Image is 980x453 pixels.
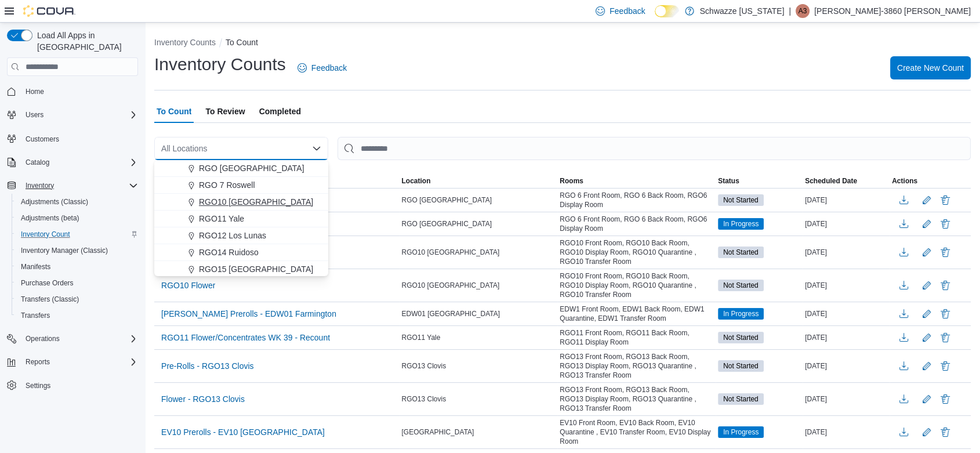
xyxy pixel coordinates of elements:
[401,176,430,186] span: Location
[723,332,758,343] span: Not Started
[716,174,803,188] button: Status
[718,247,764,258] span: Not Started
[798,4,807,18] span: A3
[2,331,143,347] button: Operations
[401,394,446,404] span: RGO13 Clovis
[21,332,64,346] button: Operations
[938,359,952,373] button: Delete
[16,211,138,225] span: Adjustments (beta)
[557,350,716,382] div: RGO13 Front Room, RGO13 Back Room, RGO13 Display Room, RGO13 Quarantine , RGO13 Transfer Room
[16,309,138,322] span: Transfers
[718,332,764,343] span: Not Started
[21,262,50,271] span: Manifests
[26,181,54,190] span: Inventory
[154,194,328,211] button: RGO10 [GEOGRAPHIC_DATA]
[12,242,143,259] button: Inventory Manager (Classic)
[16,195,93,209] a: Adjustments (Classic)
[12,259,143,275] button: Manifests
[2,354,143,370] button: Reports
[700,4,785,18] p: Schwazze [US_STATE]
[21,155,138,169] span: Catalog
[557,269,716,302] div: RGO10 Front Room, RGO10 Back Room, RGO10 Display Room, RGO10 Quarantine , RGO10 Transfer Room
[23,5,75,17] img: Cova
[892,176,917,186] span: Actions
[199,196,313,208] span: RGO10 [GEOGRAPHIC_DATA]
[814,4,971,18] p: [PERSON_NAME]-3860 [PERSON_NAME]
[2,154,143,171] button: Catalog
[803,307,890,321] div: [DATE]
[557,326,716,349] div: RGO11 Front Room, RGO11 Back Room, RGO11 Display Room
[21,213,79,223] span: Adjustments (beta)
[401,281,499,290] span: RGO10 [GEOGRAPHIC_DATA]
[161,280,215,291] span: RGO10 Flower
[803,359,890,373] div: [DATE]
[16,227,138,241] span: Inventory Count
[803,193,890,207] div: [DATE]
[655,5,679,17] input: Dark Mode
[723,247,758,258] span: Not Started
[21,179,59,193] button: Inventory
[401,309,500,318] span: EDW01 [GEOGRAPHIC_DATA]
[2,177,143,194] button: Inventory
[401,427,474,437] span: [GEOGRAPHIC_DATA]
[805,176,857,186] span: Scheduled Date
[655,17,655,18] span: Dark Mode
[26,357,50,367] span: Reports
[199,230,266,241] span: RGO12 Los Lunas
[718,194,764,206] span: Not Started
[312,144,321,153] button: Close list of options
[199,213,244,224] span: RGO11 Yale
[199,162,304,174] span: RGO [GEOGRAPHIC_DATA]
[154,53,286,76] h1: Inventory Counts
[16,195,138,209] span: Adjustments (Classic)
[12,275,143,291] button: Purchase Orders
[161,308,336,320] span: [PERSON_NAME] Prerolls - EDW01 Farmington
[154,227,328,244] button: RGO12 Los Lunas
[154,160,328,177] button: RGO [GEOGRAPHIC_DATA]
[26,110,43,119] span: Users
[897,62,964,74] span: Create New Count
[21,131,138,146] span: Customers
[21,332,138,346] span: Operations
[161,360,253,372] span: Pre-Rolls - RGO13 Clovis
[21,197,88,206] span: Adjustments (Classic)
[157,277,220,294] button: RGO10 Flower
[12,307,143,324] button: Transfers
[796,4,810,18] div: Alexis-3860 Shoope
[920,305,934,322] button: Edit count details
[16,292,138,306] span: Transfers (Classic)
[718,426,764,438] span: In Progress
[12,226,143,242] button: Inventory Count
[938,307,952,321] button: Delete
[26,381,50,390] span: Settings
[205,100,245,123] span: To Review
[21,295,79,304] span: Transfers (Classic)
[12,291,143,307] button: Transfers (Classic)
[399,174,557,188] button: Location
[161,393,245,405] span: Flower - RGO13 Clovis
[718,308,764,320] span: In Progress
[154,261,328,278] button: RGO15 [GEOGRAPHIC_DATA]
[157,357,258,375] button: Pre-Rolls - RGO13 Clovis
[21,230,70,239] span: Inventory Count
[199,263,313,275] span: RGO15 [GEOGRAPHIC_DATA]
[21,278,74,288] span: Purchase Orders
[7,78,138,424] nav: Complex example
[920,244,934,261] button: Edit count details
[26,135,59,144] span: Customers
[161,426,325,438] span: EV10 Prerolls - EV10 [GEOGRAPHIC_DATA]
[157,390,249,408] button: Flower - RGO13 Clovis
[21,85,49,99] a: Home
[938,217,952,231] button: Delete
[154,37,971,50] nav: An example of EuiBreadcrumbs
[560,176,583,186] span: Rooms
[723,394,758,404] span: Not Started
[938,193,952,207] button: Delete
[32,30,138,53] span: Load All Apps in [GEOGRAPHIC_DATA]
[557,416,716,448] div: EV10 Front Room, EV10 Back Room, EV10 Quarantine , EV10 Transfer Room, EV10 Display Room
[226,38,258,47] button: To Count
[21,378,138,393] span: Settings
[609,5,645,17] span: Feedback
[401,219,492,229] span: RGO [GEOGRAPHIC_DATA]
[803,331,890,345] div: [DATE]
